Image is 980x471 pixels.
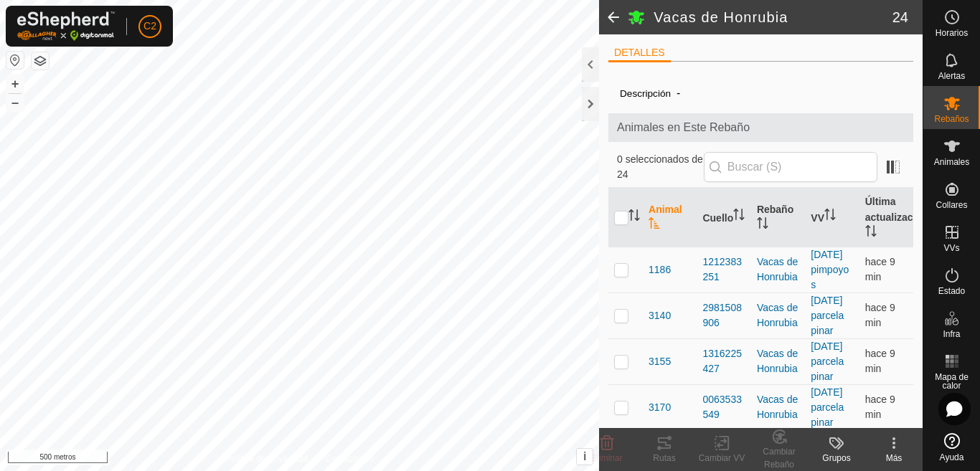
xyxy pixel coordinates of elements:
font: Mapa de calor [935,372,969,391]
font: Política de Privacidad [225,454,308,464]
font: Vacas de Honrubia [757,302,798,328]
font: Más [886,453,903,463]
font: DETALLES [614,47,665,58]
font: hace 9 min [865,348,895,374]
font: Cambiar VV [699,453,745,463]
font: Vacas de Honrubia [654,9,788,25]
a: Ayuda [923,427,980,467]
font: hace 9 min [865,256,895,282]
font: VV [811,211,824,223]
font: 1186 [649,264,671,275]
a: [DATE] parcela pinar [811,295,844,336]
font: Eliminar [591,453,622,463]
font: Contáctanos [326,454,374,464]
span: 25 de agosto de 2025, 18:33 [865,302,895,328]
a: [DATE] parcela pinar [811,341,844,382]
a: [DATE] pimpoyos [811,249,849,290]
p-sorticon: Activar para ordenar [757,219,768,231]
button: – [6,94,24,111]
p-sorticon: Activar para ordenar [649,219,660,231]
font: VVs [943,243,959,253]
img: Logotipo de Gallagher [17,11,115,41]
font: C2 [143,20,156,32]
font: Cuello [702,211,733,223]
a: Contáctanos [326,452,374,465]
font: Cambiar Rebaño [763,447,795,470]
font: - [677,87,680,99]
font: 24 [892,9,908,25]
font: Grupos [822,453,850,463]
button: i [577,449,593,465]
font: 0 seleccionados de 24 [617,153,703,180]
font: 3170 [649,401,671,413]
span: 25 de agosto de 2025, 18:33 [865,348,895,374]
font: 0063533549 [702,394,742,420]
p-sorticon: Activar para ordenar [628,211,640,223]
p-sorticon: Activar para ordenar [865,227,877,239]
font: Rebaños [934,114,969,124]
p-sorticon: Activar para ordenar [733,211,745,222]
font: Vacas de Honrubia [757,256,798,282]
span: 25 de agosto de 2025, 18:33 [865,394,895,420]
p-sorticon: Activar para ordenar [824,211,836,222]
font: Infra [943,329,960,339]
font: Rutas [653,453,675,463]
font: Ayuda [940,452,964,462]
font: Descripción [620,88,671,99]
font: Vacas de Honrubia [757,348,798,374]
font: Última actualización [865,196,928,223]
font: hace 9 min [865,302,895,328]
font: i [583,450,586,462]
font: + [11,76,19,91]
span: 25 de agosto de 2025, 18:33 [865,256,895,282]
font: Vacas de Honrubia [757,394,798,420]
a: Política de Privacidad [225,452,308,465]
font: Horarios [936,28,968,38]
font: 1212383251 [702,256,742,282]
font: Rebaño [757,204,793,215]
a: [DATE] parcela pinar [811,386,844,428]
font: 1316225427 [702,348,742,374]
font: Animales [934,157,969,167]
font: – [11,95,19,110]
input: Buscar (S) [704,152,877,182]
font: 3155 [649,356,671,367]
button: Capas del Mapa [32,52,49,70]
font: Collares [936,200,967,210]
button: Restablecer mapa [6,52,24,69]
font: Animales en Este Rebaño [617,121,750,133]
font: Estado [938,286,965,296]
font: Alertas [938,71,965,81]
font: hace 9 min [865,394,895,420]
button: + [6,75,24,92]
font: 2981508906 [702,302,742,328]
font: 3140 [649,310,671,321]
font: Animal [649,204,682,215]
